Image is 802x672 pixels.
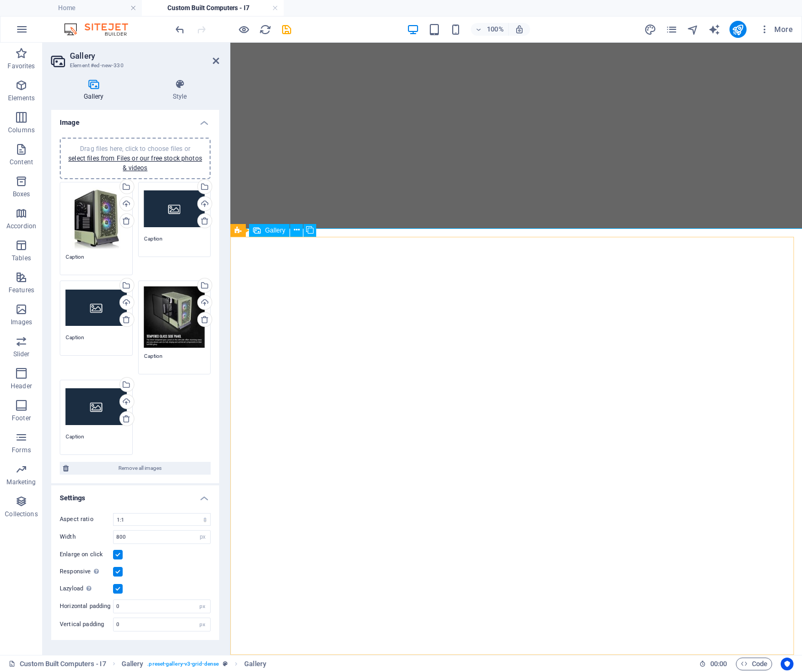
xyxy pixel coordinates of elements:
label: Lazyload [60,582,113,595]
span: Remove all images [72,462,207,475]
p: Marketing [6,478,36,486]
button: 100% [471,23,509,36]
i: AI Writer [708,23,720,36]
button: save [280,23,293,36]
p: Columns [8,126,35,134]
label: Vertical padding [60,621,113,627]
i: This element is a customizable preset [223,661,228,667]
img: Editor Logo [61,23,141,36]
h6: 100% [487,23,504,36]
p: Features [9,286,34,294]
p: Accordion [6,222,36,230]
span: 00 00 [710,658,727,670]
h6: Session time [699,658,727,670]
div: px [195,618,210,631]
nav: breadcrumb [122,658,266,670]
h4: Settings [51,485,219,505]
label: Width [60,534,113,540]
p: Boxes [13,190,30,198]
i: Undo: Edit gallery images (Ctrl+Z) [174,23,186,36]
div: img-small.jpg [66,286,127,329]
button: More [755,21,797,38]
div: px [195,600,210,613]
h4: Gallery [51,79,140,101]
h4: Custom Built Computers - I7 [142,2,284,14]
i: On resize automatically adjust zoom level to fit chosen device. [515,25,524,34]
p: Favorites [7,62,35,70]
i: Pages (Ctrl+Alt+S) [665,23,678,36]
label: Responsive [60,565,113,578]
span: More [759,24,793,35]
button: publish [729,21,747,38]
span: Code [741,658,767,670]
p: Slider [13,350,30,358]
span: . preset-gallery-v3-grid-dense [147,658,219,670]
div: img-small.jpg [144,188,205,230]
button: pages [665,23,678,36]
div: Ceres-1-5as7H3qjV2rdWrnR-4i47g.jpg [66,188,127,249]
button: undo [173,23,186,36]
i: Save (Ctrl+S) [280,23,293,36]
button: Usercentrics [781,658,793,670]
label: Aspect ratio [60,513,113,526]
button: Click here to leave preview mode and continue editing [237,23,250,36]
i: Reload page [259,23,271,36]
button: reload [259,23,271,36]
span: Gallery [265,227,285,234]
p: Images [11,318,33,326]
span: Click to select. Double-click to edit [244,658,266,670]
div: img-small.jpg [66,386,127,428]
h4: Style [140,79,219,101]
i: Navigator [687,23,699,36]
a: select files from Files or our free stock photos & videos [68,155,202,172]
p: Forms [12,446,31,454]
span: Drag files here, click to choose files or [68,145,202,172]
label: Enlarge on click [60,548,113,561]
h4: Image [51,110,219,129]
button: Code [736,658,772,670]
p: Tables [12,254,31,262]
i: Design (Ctrl+Alt+Y) [644,23,656,36]
button: navigator [687,23,700,36]
p: Collections [5,510,37,518]
p: Header [11,382,32,390]
p: Footer [12,414,31,422]
span: Click to select. Double-click to edit [122,658,143,670]
h2: Gallery [70,51,219,61]
h3: Element #ed-new-330 [70,61,198,70]
p: Content [10,158,33,166]
i: Publish [732,23,744,36]
button: text_generator [708,23,721,36]
button: Remove all images [60,462,211,475]
div: Ceres-2-pWwGW5tU1N0ufupwqmpTvA.jpg [144,286,205,348]
p: Elements [8,94,35,102]
span: : [718,660,719,668]
button: design [644,23,657,36]
a: Click to cancel selection. Double-click to open Pages [9,658,106,670]
label: Horizontal padding [60,603,113,609]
